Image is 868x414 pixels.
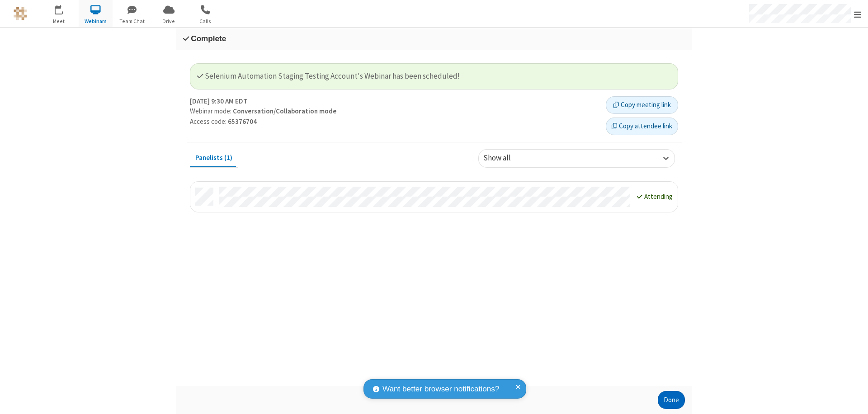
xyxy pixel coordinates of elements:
button: Done [658,391,685,409]
strong: [DATE] 9:30 AM EDT [190,96,247,107]
p: Access code: [190,117,599,127]
span: Attending [644,192,673,201]
div: Show all [483,153,526,165]
span: Drive [152,17,186,25]
button: Copy attendee link [606,118,678,136]
h3: Complete [183,34,685,43]
span: Want better browser notifications? [382,383,499,395]
span: Team Chat [115,17,149,25]
button: Panelists (1) [190,149,238,166]
iframe: Chat [845,390,861,408]
span: Webinars [79,17,113,25]
strong: 65376704 [228,117,257,126]
p: Webinar mode: [190,106,599,117]
strong: Conversation/Collaboration mode [233,107,336,115]
div: 2 [61,5,67,12]
img: QA Selenium DO NOT DELETE OR CHANGE [14,7,27,20]
button: Copy meeting link [606,96,678,114]
span: Calls [189,17,222,25]
span: Meet [42,17,76,25]
span: Selenium Automation Staging Testing Account's Webinar has been scheduled! [197,71,460,81]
